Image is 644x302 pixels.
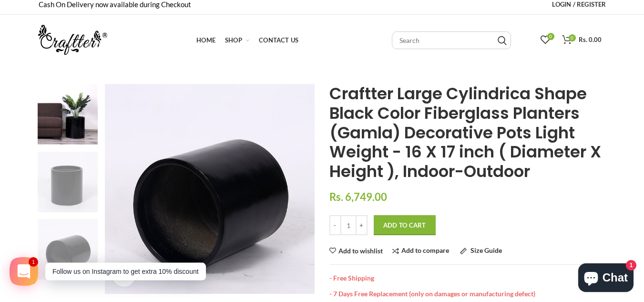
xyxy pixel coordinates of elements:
span: Size Guide [470,246,502,254]
img: CFPL-10-B-1_150x_crop_center.jpg [38,84,98,145]
a: Size Guide [460,247,502,254]
span: Login / Register [552,0,606,8]
img: craftter.com [38,25,107,55]
span: 0 [547,33,554,40]
img: CFPL-10-B-3_150x_crop_center.jpg [38,219,98,280]
span: Home [196,36,215,44]
span: Add to compare [401,246,449,254]
span: 0 [569,34,576,42]
inbox-online-store-chat: Shopify online store chat [575,263,636,294]
a: Contact Us [254,31,303,50]
img: CFPL-10-B-2_150x_crop_center.jpg [38,152,98,212]
span: Shop [225,36,242,44]
a: Shop [220,31,254,50]
a: Home [192,31,220,50]
span: Craftter Large Cylindrica Shape Black Color Fiberglass Planters (Gamla) Decorative Pots Light Wei... [329,82,601,183]
a: Add to wishlist [329,248,383,254]
span: Contact Us [259,36,298,44]
a: 0 [536,31,555,50]
span: Rs. 0.00 [579,36,602,43]
a: Add to compare [392,247,449,254]
span: Rs. 6,749.00 [329,190,387,203]
input: + [356,215,368,235]
button: Add to Cart [374,215,436,235]
input: - [329,215,341,235]
span: Add to wishlist [338,248,383,254]
a: 0 Rs. 0.00 [557,31,606,50]
input: Search [498,36,507,45]
input: Search [392,31,511,49]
